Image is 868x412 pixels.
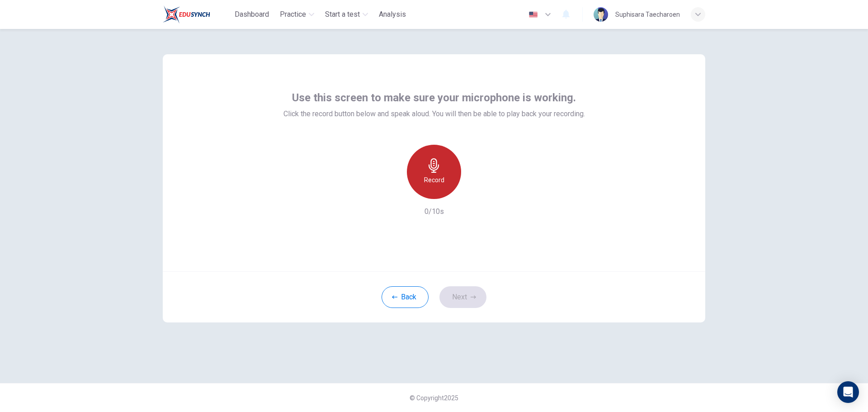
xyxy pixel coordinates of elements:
[321,6,372,23] button: Start a test
[615,9,680,20] div: Suphisara Taecharoen
[163,5,231,24] a: Train Test logo
[163,5,210,24] img: Train Test logo
[410,394,458,402] span: © Copyright 2025
[379,9,406,20] span: Analysis
[292,90,576,105] span: Use this screen to make sure your microphone is working.
[375,6,410,23] button: Analysis
[594,7,608,22] img: Profile picture
[231,6,273,23] button: Dashboard
[425,206,444,217] h6: 0/10s
[528,11,539,18] img: en
[837,381,859,403] div: Open Intercom Messenger
[280,9,306,20] span: Practice
[382,286,429,308] button: Back
[235,9,269,20] span: Dashboard
[407,145,461,199] button: Record
[325,9,360,20] span: Start a test
[276,6,318,23] button: Practice
[283,109,585,119] span: Click the record button below and speak aloud. You will then be able to play back your recording.
[424,175,444,185] h6: Record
